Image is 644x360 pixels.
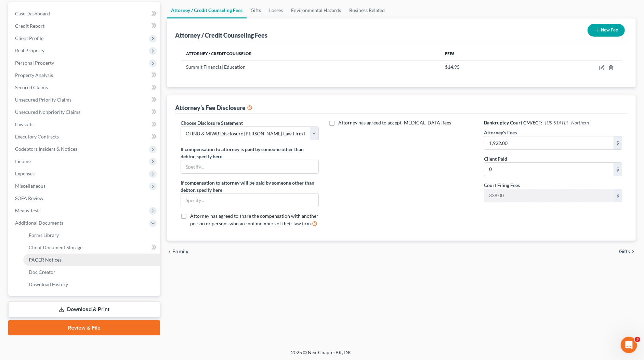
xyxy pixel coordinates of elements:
a: Property Analysis [10,69,160,81]
span: Credit Report [15,23,44,29]
a: Environmental Hazards [287,2,345,18]
span: Attorney has agreed to accept [MEDICAL_DATA] fees [339,120,451,125]
a: Download History [23,278,160,291]
div: $ [614,189,622,202]
span: Codebtors Insiders & Notices [15,146,77,152]
label: Attorney's Fees [484,129,517,136]
span: Income [15,158,31,164]
a: Attorney / Credit Counseling Fees [167,2,247,18]
span: Additional Documents [15,220,63,226]
span: Miscellaneous [15,183,45,189]
a: Review & File [8,320,160,335]
span: $14.95 [445,64,460,70]
span: [US_STATE] - Northern [545,120,589,125]
input: 0.00 [484,163,614,176]
span: Real Property [15,48,44,53]
a: Doc Creator [23,266,160,278]
span: Client Profile [15,35,43,41]
i: chevron_left [167,249,172,254]
a: Business Related [345,2,389,18]
span: Attorney / Credit Counselor [186,51,252,56]
a: Secured Claims [10,81,160,94]
span: Property Analysis [15,72,53,78]
button: Gifts chevron_right [619,249,636,254]
span: Family [172,249,188,254]
div: $ [614,136,622,149]
span: Means Test [15,208,39,213]
button: New Fee [588,24,625,37]
a: Credit Report [10,20,160,32]
div: Attorney / Credit Counseling Fees [175,31,267,39]
a: SOFA Review [10,192,160,204]
div: Attorney's Fee Disclosure [175,104,252,112]
div: $ [614,163,622,176]
h6: Bankruptcy Court CM/ECF: [484,119,622,126]
a: Case Dashboard [10,8,160,20]
input: 0.00 [484,189,614,202]
a: Unsecured Nonpriority Claims [10,106,160,118]
span: Lawsuits [15,121,34,127]
span: Client Document Storage [29,244,82,250]
span: 3 [635,337,640,342]
span: Download History [29,281,68,287]
span: Forms Library [29,232,59,238]
span: Gifts [619,249,630,254]
a: Download & Print [8,302,160,318]
a: Client Document Storage [23,241,160,254]
a: Gifts [247,2,265,18]
a: Forms Library [23,229,160,241]
iframe: Intercom live chat [621,337,637,353]
span: Unsecured Nonpriority Claims [15,109,80,115]
a: Unsecured Priority Claims [10,94,160,106]
label: Choose Disclosure Statement [181,119,243,126]
label: Client Paid [484,155,507,162]
span: Case Dashboard [15,11,50,16]
span: Doc Creator [29,269,55,275]
label: If compensation to attorney will be paid by someone other than debtor, specify here [181,179,319,194]
span: Secured Claims [15,84,48,90]
span: PACER Notices [29,257,62,263]
i: chevron_right [630,249,636,254]
span: Fees [445,51,455,56]
input: Specify... [181,194,318,207]
a: Executory Contracts [10,131,160,143]
span: SOFA Review [15,195,43,201]
label: Court Filing Fees [484,182,520,189]
span: Attorney has agreed to share the compensation with another person or persons who are not members ... [190,213,318,226]
a: Lawsuits [10,118,160,131]
a: PACER Notices [23,254,160,266]
span: Unsecured Priority Claims [15,97,71,103]
label: If compensation to attorney is paid by someone other than debtor, specify here [181,146,319,160]
a: Losses [265,2,287,18]
span: Personal Property [15,60,54,66]
button: chevron_left Family [167,249,188,254]
span: Executory Contracts [15,134,59,139]
input: 0.00 [484,136,614,149]
input: Specify... [181,160,318,173]
span: Summit Financial Education [186,64,246,70]
span: Expenses [15,171,35,176]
